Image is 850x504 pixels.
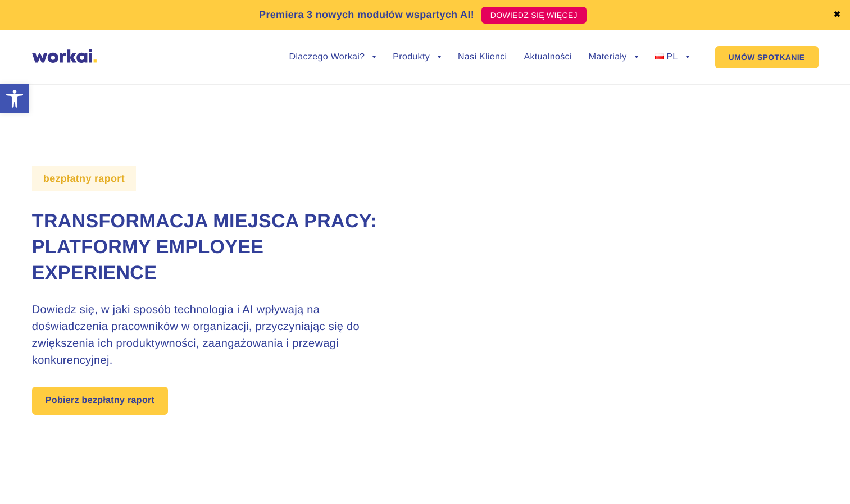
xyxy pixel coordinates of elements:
a: ✖ [833,11,841,20]
a: Pobierz bezpłatny raport [32,387,168,415]
a: Produkty [393,53,441,62]
a: Nasi Klienci [458,53,507,62]
a: Aktualności [524,53,571,62]
h1: Transformacja Miejsca Pracy: Platformy Employee Experience [32,209,394,286]
span: PL [666,52,678,62]
a: DOWIEDZ SIĘ WIĘCEJ [481,7,587,24]
h3: Dowiedz się, w jaki sposób technologia i AI wpływają na doświadczenia pracowników w organizacji, ... [32,301,394,369]
p: Premiera 3 nowych modułów wspartych AI! [259,7,474,22]
a: Dlaczego Workai? [289,53,376,62]
a: Materiały [589,53,638,62]
label: bezpłatny raport [32,166,136,191]
a: UMÓW SPOTKANIE [715,46,819,68]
